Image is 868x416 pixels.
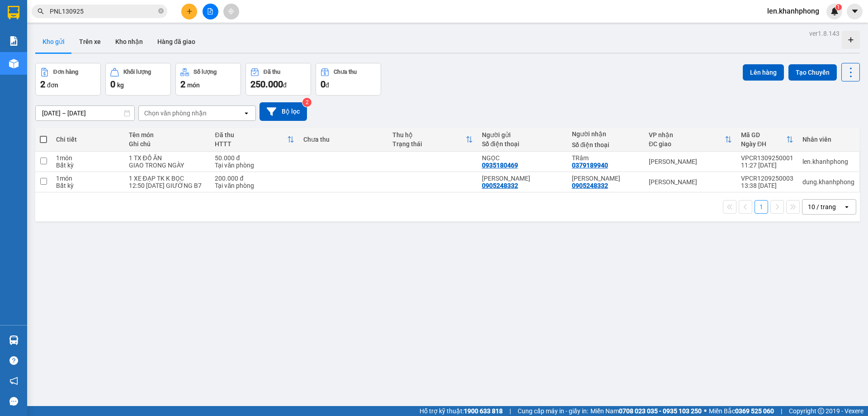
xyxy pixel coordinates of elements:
[755,200,768,214] button: 1
[283,81,287,89] span: đ
[741,131,786,139] div: Mã GD
[649,140,725,148] div: ĐC giao
[842,31,860,49] div: Tạo kho hàng mới
[802,136,854,143] div: Nhân viên
[788,64,837,81] button: Tạo Chuyến
[144,109,207,118] div: Chọn văn phòng nhận
[243,110,250,117] svg: open
[802,158,854,165] div: len.khanhphong
[741,182,793,189] div: 13:38 [DATE]
[572,141,640,148] div: Số điện thoại
[129,131,206,139] div: Tên món
[210,128,298,152] th: Toggle SortBy
[215,131,287,139] div: Đã thu
[215,162,294,169] div: Tại văn phòng
[50,6,156,16] input: Tìm tên, số ĐT hoặc mã đơn
[482,154,563,162] div: NGỌC
[259,102,307,121] button: Bộ lọc
[56,175,119,182] div: 1 món
[56,154,119,162] div: 1 món
[572,154,640,162] div: TRâm
[105,63,171,96] button: Khối lượng0kg
[420,406,503,416] span: Hỗ trợ kỹ thuật:
[245,63,311,96] button: Đã thu250.000đ
[47,81,58,89] span: đơn
[709,406,774,416] span: Miền Bắc
[325,81,329,89] span: đ
[9,397,18,406] span: message
[9,59,19,68] img: warehouse-icon
[150,31,203,53] button: Hàng đã giao
[735,407,774,415] strong: 0369 525 060
[743,64,784,81] button: Lên hàng
[464,407,503,415] strong: 1900 633 818
[110,79,115,90] span: 0
[572,175,640,182] div: LÊ VĂN KHOA
[572,130,640,138] div: Người nhận
[108,31,150,53] button: Kho nhận
[837,4,840,10] span: 1
[572,162,608,169] div: 0379189940
[392,140,465,148] div: Trạng thái
[36,106,134,120] input: Select a date range.
[818,408,824,414] span: copyright
[649,178,732,186] div: [PERSON_NAME]
[181,4,197,19] button: plus
[9,36,19,46] img: solution-icon
[175,63,241,96] button: Số lượng2món
[802,178,854,186] div: dung.khanhphong
[388,128,477,152] th: Toggle SortBy
[302,98,311,107] sup: 2
[53,69,78,75] div: Đơn hàng
[809,29,840,38] div: ver 1.8.143
[572,182,608,189] div: 0905248332
[482,182,518,189] div: 0905248332
[808,202,836,211] div: 10 / trang
[518,406,588,416] span: Cung cấp máy in - giấy in:
[215,175,294,182] div: 200.000 đ
[334,69,357,75] div: Chưa thu
[847,4,863,19] button: caret-down
[123,69,151,75] div: Khối lượng
[203,4,218,19] button: file-add
[264,69,280,75] div: Đã thu
[303,136,383,143] div: Chưa thu
[215,154,294,162] div: 50.000 đ
[207,8,213,14] span: file-add
[781,406,782,416] span: |
[187,81,200,89] span: món
[644,128,736,152] th: Toggle SortBy
[649,131,725,139] div: VP nhận
[590,406,702,416] span: Miền Nam
[215,182,294,189] div: Tại văn phòng
[56,162,119,169] div: Bất kỳ
[760,5,826,17] span: len.khanhphong
[8,6,19,19] img: logo-vxr
[741,154,793,162] div: VPCR1309250001
[736,128,798,152] th: Toggle SortBy
[9,356,18,365] span: question-circle
[741,175,793,182] div: VPCR1209250003
[35,31,72,53] button: Kho gửi
[158,7,164,16] span: close-circle
[835,4,842,10] sup: 1
[482,175,563,182] div: LÊ VĂN KHOA
[129,154,206,162] div: 1 TX ĐỒ ĂN
[316,63,381,96] button: Chưa thu0đ
[72,31,108,53] button: Trên xe
[851,7,859,15] span: caret-down
[35,63,101,96] button: Đơn hàng2đơn
[843,203,850,210] svg: open
[38,8,44,14] span: search
[56,136,119,143] div: Chi tiết
[619,407,702,415] strong: 0708 023 035 - 0935 103 250
[649,158,732,165] div: [PERSON_NAME]
[482,131,563,139] div: Người gửi
[215,140,287,148] div: HTTT
[250,79,283,90] span: 250.000
[741,140,786,148] div: Ngày ĐH
[40,79,45,90] span: 2
[392,131,465,139] div: Thu hộ
[228,8,234,14] span: aim
[9,377,18,385] span: notification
